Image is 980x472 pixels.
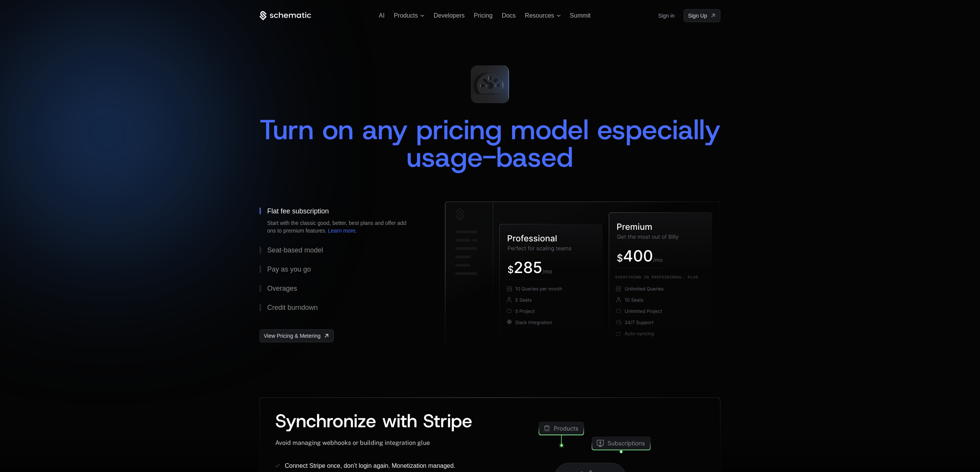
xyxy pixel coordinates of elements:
span: Products [394,12,418,19]
a: Learn more [328,228,356,234]
button: Overages [260,279,420,298]
a: [object Object],[object Object] [260,329,334,342]
a: Developers [434,12,465,19]
span: Connect Stripe once, don’t login again. Monetization managed. [285,462,456,469]
div: Credit burndown [267,304,318,311]
div: Start with the classic good, better, best plans and offer add ons to premium features. . [267,219,413,234]
button: Flat fee subscriptionStart with the classic good, better, best plans and offer add ons to premium... [260,202,420,241]
div: Flat fee subscription [267,208,329,215]
a: Sign in [658,10,675,22]
a: AI [379,12,385,19]
button: Credit burndown [260,298,420,317]
span: Synchronize with Stripe [275,409,472,433]
button: Seat-based model [260,241,420,260]
div: Seat-based model [267,247,323,254]
span: Sign Up [688,12,707,20]
span: Turn on any pricing model especially usage-based [260,111,729,176]
div: Overages [267,285,297,292]
g: 285 [515,262,542,273]
span: View Pricing & Metering [264,332,320,340]
a: [object Object] [684,9,720,22]
a: Docs [502,12,516,19]
span: Resources [525,12,554,19]
div: Pay as you go [267,266,311,273]
span: Avoid managing webhooks or building integration glue [275,439,430,446]
a: Summit [570,12,591,19]
g: 400 [624,250,652,262]
button: Pay as you go [260,260,420,279]
a: Pricing [474,12,493,19]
